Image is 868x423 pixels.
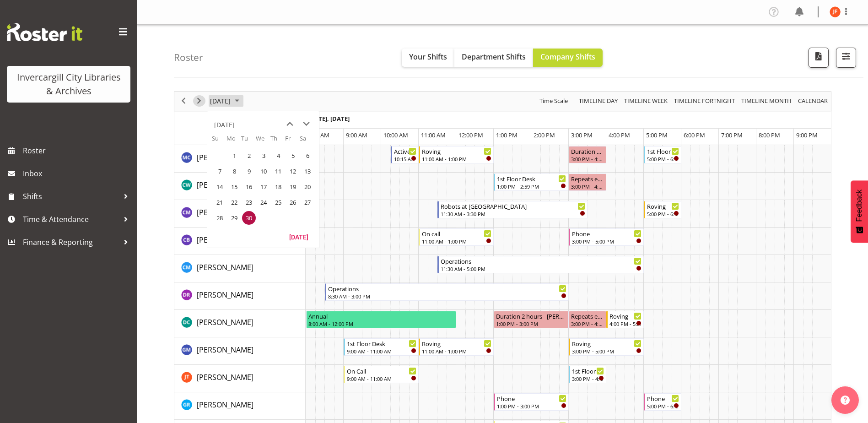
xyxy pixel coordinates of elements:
div: 11:30 AM - 3:30 PM [441,210,585,217]
button: Feedback - Show survey [851,180,868,243]
td: Aurora Catu resource [174,145,306,173]
span: 5:00 PM [646,131,668,139]
div: 1:00 PM - 3:00 PM [496,320,566,327]
div: Chamique Mamolo"s event - Roving Begin From Tuesday, September 30, 2025 at 5:00:00 PM GMT+13:00 E... [644,201,681,218]
button: September 2025 [209,95,243,107]
a: [PERSON_NAME] [197,317,253,328]
img: help-xxl-2.png [841,396,850,405]
span: Tuesday, September 23, 2025 [242,195,256,209]
span: calendar [797,95,829,107]
button: Department Shifts [454,49,533,67]
td: Chris Broad resource [174,228,306,255]
div: Roving [647,201,679,211]
span: Timeline Month [740,95,793,107]
div: Catherine Wilson"s event - 1st Floor Desk Begin From Tuesday, September 30, 2025 at 1:00:00 PM GM... [494,174,568,191]
div: Active Rhyming [394,146,417,156]
span: [PERSON_NAME] [197,152,253,163]
div: 11:00 AM - 1:00 PM [422,347,491,355]
span: Shifts [23,190,119,203]
span: Wednesday, September 24, 2025 [257,195,270,209]
div: 1st Floor Desk [347,339,416,348]
span: 11:00 AM [421,131,446,139]
span: Timeline Fortnight [673,95,736,107]
div: Donald Cunningham"s event - Duration 2 hours - Donald Cunningham Begin From Tuesday, September 30... [494,311,569,328]
div: Chris Broad"s event - Phone Begin From Tuesday, September 30, 2025 at 3:00:00 PM GMT+13:00 Ends A... [569,228,644,246]
div: Catherine Wilson"s event - Repeats every tuesday - Catherine Wilson Begin From Tuesday, September... [569,174,606,191]
span: Company Shifts [540,52,595,62]
span: Sunday, September 21, 2025 [213,195,226,209]
span: 8:00 PM [759,131,780,139]
span: Friday, September 5, 2025 [286,149,300,163]
div: 3:00 PM - 4:00 PM [571,320,604,327]
div: 9:00 AM - 11:00 AM [347,347,416,355]
div: Duration 1 hours - [PERSON_NAME] [571,146,604,156]
div: Donald Cunningham"s event - Roving Begin From Tuesday, September 30, 2025 at 4:00:00 PM GMT+13:00... [606,311,644,328]
div: 4:00 PM - 5:00 PM [609,320,642,327]
button: Previous [178,95,190,107]
span: Tuesday, September 2, 2025 [242,149,256,163]
div: Robots at [GEOGRAPHIC_DATA] [441,201,585,211]
div: Aurora Catu"s event - Duration 1 hours - Aurora Catu Begin From Tuesday, September 30, 2025 at 3:... [569,146,606,163]
span: Sunday, September 28, 2025 [213,211,226,225]
a: [PERSON_NAME] [197,179,253,190]
a: [PERSON_NAME] [197,344,253,355]
div: Invercargill City Libraries & Archives [16,70,121,98]
span: [PERSON_NAME] [197,207,253,217]
span: Friday, September 12, 2025 [286,164,300,178]
span: Saturday, September 6, 2025 [301,149,314,163]
div: Chris Broad"s event - On call Begin From Tuesday, September 30, 2025 at 11:00:00 AM GMT+13:00 End... [419,228,494,246]
div: Phone [497,394,566,403]
a: [PERSON_NAME] [197,152,253,163]
td: Gabriel McKay Smith resource [174,337,306,365]
div: Gabriel McKay Smith"s event - 1st Floor Desk Begin From Tuesday, September 30, 2025 at 9:00:00 AM... [344,338,419,356]
div: Chamique Mamolo"s event - Robots at St Patricks Begin From Tuesday, September 30, 2025 at 11:30:0... [437,201,588,218]
span: Sunday, September 14, 2025 [213,180,226,194]
div: 5:00 PM - 6:00 PM [647,210,679,217]
span: [DATE], [DATE] [308,114,350,123]
span: Tuesday, September 16, 2025 [242,180,256,194]
div: Operations [328,284,566,293]
div: 1st Floor Desk [497,174,566,183]
a: [PERSON_NAME] [197,234,253,245]
div: 11:00 AM - 1:00 PM [422,238,491,245]
div: 11:30 AM - 5:00 PM [441,265,642,272]
button: Next [193,95,205,107]
div: 9:00 AM - 11:00 AM [347,375,416,382]
div: 3:00 PM - 5:00 PM [572,347,642,355]
td: Debra Robinson resource [174,282,306,310]
div: Donald Cunningham"s event - Annual Begin From Tuesday, September 30, 2025 at 8:00:00 AM GMT+13:00... [306,311,456,328]
a: [PERSON_NAME] [197,207,253,218]
span: Your Shifts [409,52,447,62]
th: Sa [300,134,314,148]
td: Cindy Mulrooney resource [174,255,306,282]
div: next period [191,92,207,111]
span: Thursday, September 4, 2025 [271,149,285,163]
td: Grace Roscoe-Squires resource [174,392,306,420]
button: Fortnight [673,95,737,107]
td: Donald Cunningham resource [174,310,306,337]
span: Timeline Day [578,95,619,107]
div: 3:00 PM - 4:00 PM [572,375,604,382]
span: Tuesday, September 30, 2025 [242,211,256,225]
span: Sunday, September 7, 2025 [213,164,226,178]
div: Phone [647,394,679,403]
th: Th [270,134,285,148]
div: 11:00 AM - 1:00 PM [422,155,491,163]
span: Finance & Reporting [23,235,119,249]
span: 12:00 PM [458,131,483,139]
span: 9:00 PM [796,131,818,139]
button: Company Shifts [533,49,603,67]
span: 4:00 PM [609,131,630,139]
div: 8:30 AM - 3:00 PM [328,293,566,300]
span: 7:00 PM [721,131,743,139]
th: Su [212,134,226,148]
div: 5:00 PM - 6:00 PM [647,155,679,163]
div: Aurora Catu"s event - Active Rhyming Begin From Tuesday, September 30, 2025 at 10:15:00 AM GMT+13... [391,146,419,163]
img: joanne-forbes11668.jpg [830,6,841,17]
h4: Roster [174,52,203,63]
span: 2:00 PM [534,131,555,139]
span: Monday, September 1, 2025 [227,149,241,163]
button: Month [797,95,830,107]
span: [PERSON_NAME] [197,262,253,272]
div: Aurora Catu"s event - Roving Begin From Tuesday, September 30, 2025 at 11:00:00 AM GMT+13:00 Ends... [419,146,494,163]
